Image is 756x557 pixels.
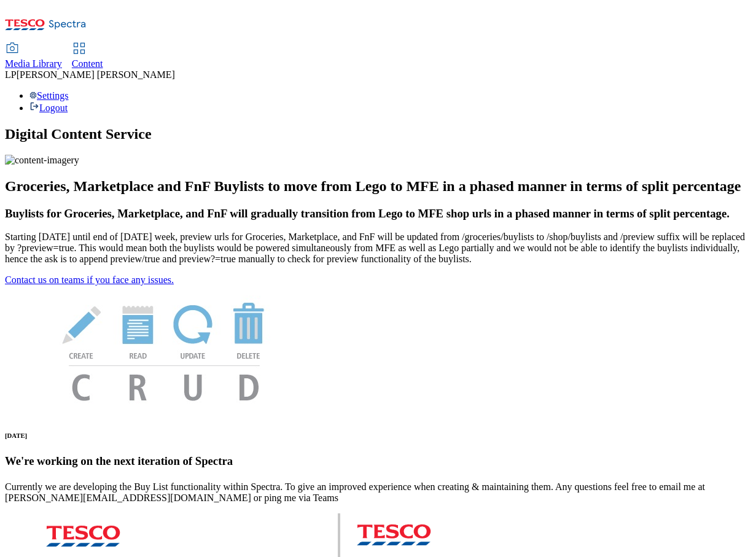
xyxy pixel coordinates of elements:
img: News Image [5,286,324,414]
h3: We're working on the next iteration of Spectra [5,454,751,468]
a: Contact us on teams if you face any issues. [5,275,174,285]
h3: Buylists for Groceries, Marketplace, and FnF will gradually transition from Lego to MFE shop urls... [5,207,751,220]
a: Logout [29,103,68,113]
a: Settings [29,90,69,101]
p: Currently we are developing the Buy List functionality within Spectra. To give an improved experi... [5,481,751,504]
span: LP [5,69,17,80]
span: Content [72,58,103,69]
img: content-imagery [5,155,79,166]
h1: Digital Content Service [5,126,751,142]
span: [PERSON_NAME] [PERSON_NAME] [17,69,175,80]
h6: [DATE] [5,432,751,439]
h2: Groceries, Marketplace and FnF Buylists to move from Lego to MFE in a phased manner in terms of s... [5,178,751,195]
p: Starting [DATE] until end of [DATE] week, preview urls for Groceries, Marketplace, and FnF will b... [5,232,751,265]
a: Content [72,44,103,69]
span: Media Library [5,58,62,69]
a: Media Library [5,44,62,69]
